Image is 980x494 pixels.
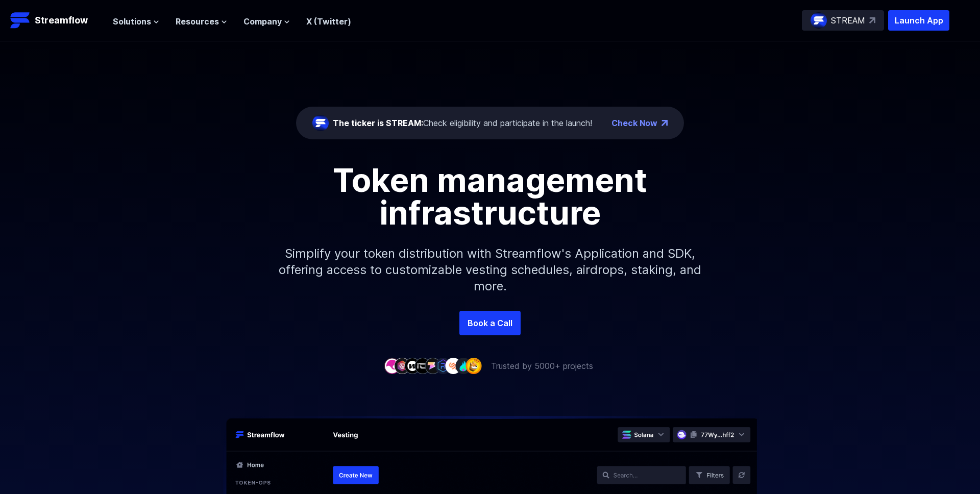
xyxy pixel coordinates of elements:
[35,13,88,28] p: Streamflow
[869,17,875,23] img: top-right-arrow.svg
[271,229,709,311] p: Simplify your token distribution with Streamflow's Application and SDK, offering access to custom...
[333,117,592,129] div: Check eligibility and participate in the launch!
[176,15,219,28] span: Resources
[455,358,472,374] img: company-8
[465,358,482,374] img: company-9
[459,311,521,335] a: Book a Call
[414,358,431,374] img: company-4
[260,164,720,229] h1: Token management infrastructure
[888,10,949,31] button: Launch App
[491,360,593,372] p: Trusted by 5000+ projects
[333,118,423,128] span: The ticker is STREAM:
[425,358,441,374] img: company-5
[176,15,227,28] button: Resources
[802,10,884,31] a: STREAM
[811,12,827,29] img: streamflow-logo-circle.png
[10,10,31,31] img: Streamflow Logo
[384,358,400,374] img: company-1
[435,358,451,374] img: company-6
[661,120,668,126] img: top-right-arrow.png
[394,358,410,374] img: company-2
[243,15,282,28] span: Company
[312,115,329,131] img: streamflow-logo-circle.png
[10,10,103,31] a: Streamflow
[243,15,290,28] button: Company
[113,15,159,28] button: Solutions
[611,117,657,129] a: Check Now
[113,15,151,28] span: Solutions
[306,16,351,27] a: X (Twitter)
[404,358,421,374] img: company-3
[831,14,865,27] p: STREAM
[445,358,461,374] img: company-7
